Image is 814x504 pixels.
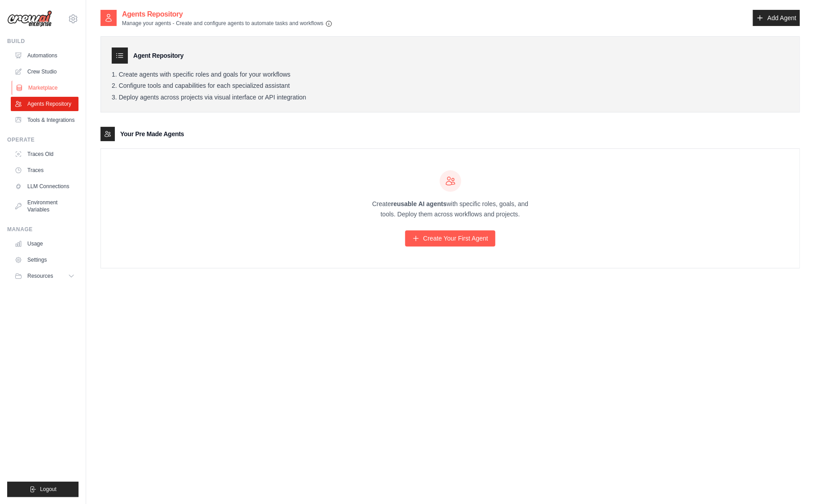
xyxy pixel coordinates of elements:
h3: Your Pre Made Agents [120,129,184,138]
span: Logout [40,486,57,493]
a: Settings [11,253,78,267]
p: Create with specific roles, goals, and tools. Deploy them across workflows and projects. [364,199,536,220]
a: Add Agent [753,10,800,26]
a: Agents Repository [11,97,78,111]
strong: reusable AI agents [391,200,446,207]
div: Build [7,38,78,45]
a: Automations [11,48,78,63]
a: LLM Connections [11,179,78,194]
a: Environment Variables [11,195,78,217]
button: Logout [7,482,78,497]
li: Configure tools and capabilities for each specialized assistant [112,82,788,90]
li: Deploy agents across projects via visual interface or API integration [112,94,788,102]
a: Traces [11,163,78,177]
h2: Agents Repository [122,9,332,20]
img: Logo [7,10,52,27]
a: Traces Old [11,147,78,161]
a: Create Your First Agent [405,230,495,246]
p: Manage your agents - Create and configure agents to automate tasks and workflows [122,20,332,27]
li: Create agents with specific roles and goals for your workflows [112,71,788,79]
button: Resources [11,269,78,283]
a: Marketplace [12,81,79,95]
a: Tools & Integrations [11,113,78,127]
a: Crew Studio [11,65,78,79]
h3: Agent Repository [133,51,183,60]
span: Resources [27,272,53,280]
div: Manage [7,226,78,233]
a: Usage [11,237,78,251]
div: Operate [7,136,78,143]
